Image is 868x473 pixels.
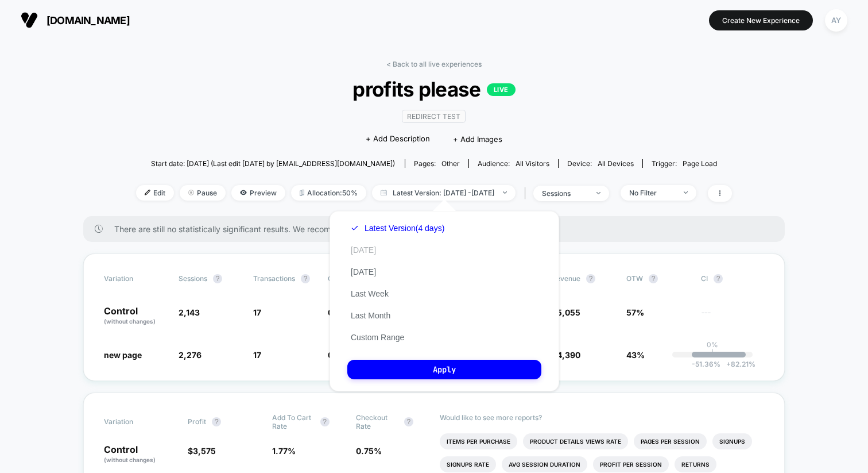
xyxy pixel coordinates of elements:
[478,159,549,168] div: Audience:
[593,456,669,472] li: Profit Per Session
[272,413,315,430] span: Add To Cart Rate
[114,224,762,234] span: There are still no statistically significant results. We recommend waiting a few more days
[180,185,226,201] span: Pause
[17,11,133,29] button: [DOMAIN_NAME]
[104,318,156,325] span: (without changes)
[683,159,717,168] span: Page Load
[21,11,38,29] img: Visually logo
[523,433,628,449] li: Product Details Views Rate
[300,190,304,196] img: rebalance
[231,185,285,201] span: Preview
[712,433,752,449] li: Signups
[596,192,600,194] img: end
[253,350,261,360] span: 17
[193,446,216,456] span: 3,575
[253,274,295,283] span: Transactions
[213,274,222,283] button: ?
[711,349,714,357] p: |
[586,274,595,283] button: ?
[502,456,587,472] li: Avg Session Duration
[179,274,207,283] span: Sessions
[347,289,392,299] button: Last Week
[104,445,176,464] p: Control
[516,159,549,168] span: All Visitors
[598,159,634,168] span: all devices
[320,417,330,426] button: ?
[166,77,702,101] span: profits please
[301,274,310,283] button: ?
[440,433,517,449] li: Items Per Purchase
[272,446,296,456] span: 1.77 %
[649,274,658,283] button: ?
[188,446,216,456] span: $
[726,360,731,368] span: +
[366,133,430,145] span: + Add Description
[675,456,716,472] li: Returns
[821,9,851,32] button: AY
[347,223,448,233] button: Latest Version(4 days)
[453,134,502,144] span: + Add Images
[104,456,156,463] span: (without changes)
[386,60,482,68] a: < Back to all live experiences
[347,332,408,343] button: Custom Range
[542,189,588,198] div: sessions
[46,14,130,26] span: [DOMAIN_NAME]
[707,340,718,349] p: 0%
[356,446,382,456] span: 0.75 %
[626,307,644,317] span: 57%
[347,310,394,321] button: Last Month
[188,190,194,195] img: end
[440,413,764,422] p: Would like to see more reports?
[414,159,460,168] div: Pages:
[714,274,723,283] button: ?
[634,433,707,449] li: Pages Per Session
[626,274,689,283] span: OTW
[404,417,413,426] button: ?
[212,417,221,426] button: ?
[347,360,541,379] button: Apply
[684,191,688,194] img: end
[381,190,387,195] img: calendar
[701,309,764,326] span: ---
[347,267,379,277] button: [DATE]
[104,413,167,430] span: Variation
[709,10,813,30] button: Create New Experience
[291,185,366,201] span: Allocation: 50%
[356,413,398,430] span: Checkout Rate
[136,185,174,201] span: Edit
[179,350,201,360] span: 2,276
[626,350,645,360] span: 43%
[825,9,847,32] div: AY
[503,191,507,194] img: end
[652,159,717,168] div: Trigger:
[629,189,675,197] div: No Filter
[487,83,516,96] p: LIVE
[720,360,755,368] span: 82.21 %
[347,245,379,255] button: [DATE]
[440,456,496,472] li: Signups Rate
[692,360,720,368] span: -51.36 %
[104,350,142,360] span: new page
[441,159,460,168] span: other
[402,110,466,123] span: Redirect Test
[145,190,150,195] img: edit
[558,159,642,168] span: Device:
[104,306,167,326] p: Control
[104,274,167,283] span: Variation
[372,185,516,201] span: Latest Version: [DATE] - [DATE]
[253,307,261,317] span: 17
[151,159,395,168] span: Start date: [DATE] (Last edit [DATE] by [EMAIL_ADDRESS][DOMAIN_NAME])
[701,274,764,283] span: CI
[521,185,533,202] span: |
[179,307,200,317] span: 2,143
[188,417,206,426] span: Profit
